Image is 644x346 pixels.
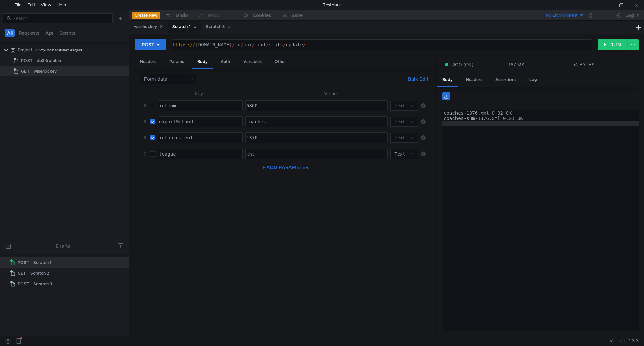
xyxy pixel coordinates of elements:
button: Redo [193,10,224,20]
div: Cookies [253,11,271,19]
button: POST [135,39,166,50]
div: Log [524,74,542,86]
div: No Environment [546,12,578,19]
button: RUN [598,39,628,50]
div: Scratch 1 [172,23,197,31]
div: Other [269,56,291,68]
div: Save [291,13,303,18]
div: wisehockey [134,23,163,31]
span: GET [18,268,26,278]
span: Version: 1.3.3 [609,336,639,346]
button: + ADD PARAMETER [260,163,311,171]
div: Headers [135,56,162,68]
div: Log In [625,11,639,19]
div: 54 BYTES [572,62,595,68]
button: All [5,29,15,37]
div: db3-frombin [37,56,61,66]
span: POST [18,257,29,268]
span: 200 (OK) [452,61,473,68]
div: Body [437,74,458,87]
div: wisehockey [34,66,57,76]
div: F:\MyDocs\TestMace\Project [36,45,82,55]
div: Params [164,56,190,68]
div: Auth [215,56,235,68]
div: Undo [176,11,188,19]
th: Value [243,90,418,98]
th: Key [155,90,243,98]
div: Redo [208,11,220,19]
span: POST [18,279,29,289]
div: Scratch 2 [30,268,49,278]
input: Search... [13,15,109,22]
span: POST [21,56,33,66]
button: Undo [160,10,193,20]
div: Scratch 1 [33,257,51,268]
button: Bulk Edit [405,75,431,83]
div: Headers [461,74,488,86]
div: Drafts [56,242,70,250]
div: Assertions [490,74,522,86]
div: 187 MS [509,62,524,68]
div: Project [18,45,32,55]
div: Scratch 3 [206,23,231,31]
div: Variables [238,56,267,68]
button: Create New [132,12,160,19]
button: Scripts [57,29,77,37]
button: Api [43,29,55,37]
span: GET [21,66,30,76]
div: Body [192,56,213,69]
button: Requests [17,29,41,37]
div: POST [142,41,154,48]
button: No Environment [538,10,584,21]
div: Scratch 3 [33,279,52,289]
